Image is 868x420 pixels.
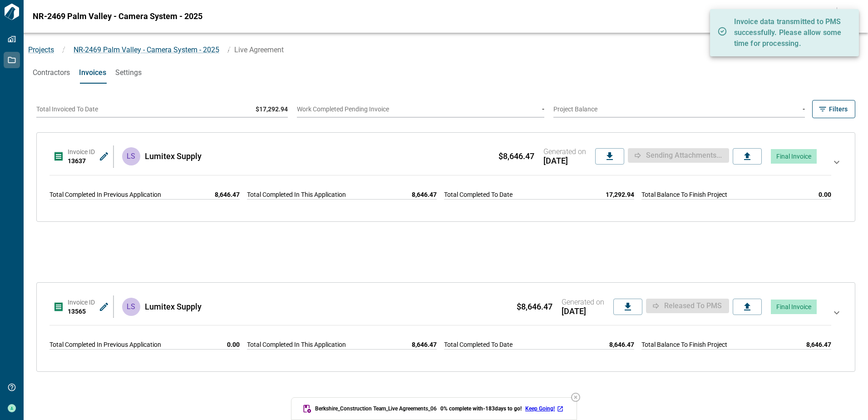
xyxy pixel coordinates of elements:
nav: breadcrumb [24,45,798,55]
span: Lumitex Supply [145,152,202,161]
a: Projects [28,45,54,54]
span: Generated on [562,298,604,307]
span: Contractors [33,68,70,77]
p: Invoice data transmitted to PMS successfully. Please allow some time for processing. [734,16,843,49]
span: Total Completed To Date [444,340,513,349]
span: 8,646.47 [412,340,437,349]
span: 8,646.47 [215,190,240,199]
span: Invoice ID [68,299,95,306]
span: Berkshire_Construction Team_Live Agreements_06 [315,405,437,412]
span: Final Invoice [776,303,811,310]
span: - [803,105,805,113]
div: base tabs [24,62,868,84]
span: 0.00 [819,190,831,199]
span: Total Completed To Date [444,190,513,199]
span: Total Completed In Previous Application [49,190,161,199]
span: Final Invoice [776,153,811,160]
iframe: Intercom live chat [837,389,859,411]
a: Keep Going! [525,405,566,412]
div: Invoice ID13637LSLumitex Supply $8,646.47Generated on[DATE]Sending attachments...Final InvoiceTot... [46,140,846,214]
span: Filters [829,105,848,114]
span: $8,646.47 [517,302,552,311]
span: 0.00 [227,340,240,349]
span: 13565 [68,308,86,315]
span: 13637 [68,157,86,165]
span: Invoices [79,68,106,77]
span: Total Completed In This Application [247,190,346,199]
div: Invoice ID13565LSLumitex Supply $8,646.47Generated on[DATE]Released to PMSFinal InvoiceTotal Comp... [46,290,846,364]
span: [DATE] [562,307,604,316]
span: Work Completed Pending Invoice [297,105,389,113]
span: 0 % complete with -183 days to go! [440,405,522,412]
span: Total Invoiced To Date [36,105,98,113]
span: $8,646.47 [498,152,534,161]
span: Total Completed In This Application [247,340,346,349]
span: Total Completed In Previous Application [49,340,161,349]
p: LS [127,301,135,312]
span: Total Balance To Finish Project [641,340,727,349]
span: [DATE] [543,156,586,165]
span: Total Balance To Finish Project [641,190,727,199]
span: - [542,105,544,113]
span: Settings [115,68,142,77]
span: Lumitex Supply [145,302,202,311]
span: Live Agreement [234,45,284,54]
span: NR-2469 Palm Valley - Camera System - 2025 [33,12,202,21]
span: 17,292.94 [606,190,634,199]
span: Invoice ID [68,148,95,155]
span: 8,646.47 [806,340,831,349]
p: LS [127,151,135,162]
span: Generated on [543,147,586,156]
button: Filters [812,100,855,118]
span: NR-2469 Palm Valley - Camera System - 2025 [74,45,219,54]
span: Project Balance [553,105,597,113]
span: 8,646.47 [412,190,437,199]
span: $17,292.94 [256,105,288,113]
span: 8,646.47 [609,340,634,349]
